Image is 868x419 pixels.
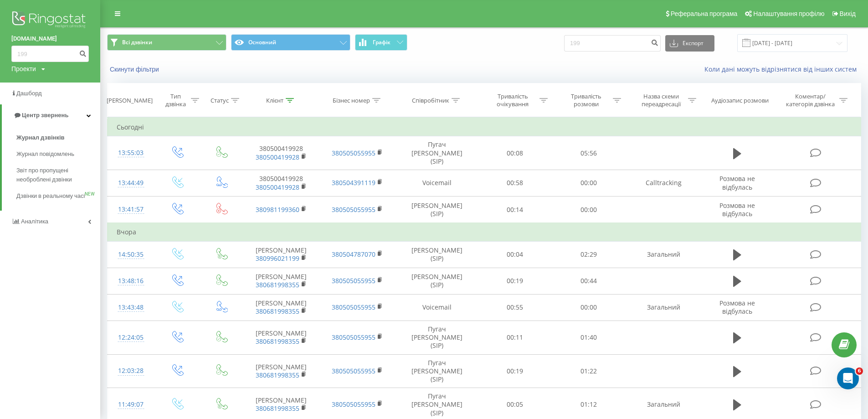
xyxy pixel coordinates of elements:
[117,246,145,264] div: 14:50:35
[266,97,283,104] div: Клієнт
[117,299,145,316] div: 13:43:48
[117,272,145,290] div: 13:48:16
[163,93,189,108] div: Тип дзвінка
[395,197,478,223] td: [PERSON_NAME] (SIP)
[478,197,551,223] td: 00:14
[488,93,537,108] div: Тривалість очікування
[478,354,551,388] td: 00:19
[256,280,299,289] a: 380681998355
[16,90,42,97] span: Дашборд
[552,268,625,294] td: 00:44
[107,34,226,51] button: Всі дзвінки
[243,268,319,294] td: [PERSON_NAME]
[108,223,861,241] td: Вчора
[22,112,68,119] span: Центр звернень
[332,303,375,311] a: 380505055955
[625,170,702,196] td: Calltracking
[256,254,299,263] a: 380996021199
[552,354,625,388] td: 01:22
[478,268,551,294] td: 00:19
[552,197,625,223] td: 00:00
[552,321,625,355] td: 01:40
[395,354,478,388] td: Пугач [PERSON_NAME] (SIP)
[332,367,375,375] a: 380505055955
[478,170,551,196] td: 00:58
[332,178,375,187] a: 380504391119
[625,241,702,268] td: Загальний
[719,201,755,218] span: Розмова не відбулась
[231,34,350,51] button: Основний
[395,136,478,170] td: Пугач [PERSON_NAME] (SIP)
[243,354,319,388] td: [PERSON_NAME]
[11,64,36,73] div: Проекти
[16,191,85,201] span: Дзвінки в реальному часі
[704,65,861,73] a: Коли дані можуть відрізнятися вiд інших систем
[256,183,299,191] a: 380500419928
[719,174,755,191] span: Розмова не відбулась
[243,170,319,196] td: 380500419928
[243,321,319,355] td: [PERSON_NAME]
[16,162,100,188] a: Звіт про пропущені необроблені дзвінки
[625,294,702,321] td: Загальний
[562,93,611,108] div: Тривалість розмови
[784,93,837,108] div: Коментар/категорія дзвінка
[117,362,145,380] div: 12:03:28
[243,294,319,321] td: [PERSON_NAME]
[11,46,89,62] input: Пошук за номером
[107,65,164,73] button: Скинути фільтри
[711,97,769,104] div: Аудіозапис розмови
[256,205,299,214] a: 380981199360
[665,35,714,52] button: Експорт
[332,149,375,157] a: 380505055955
[2,104,100,126] a: Центр звернень
[256,153,299,161] a: 380500419928
[478,321,551,355] td: 00:11
[564,35,661,52] input: Пошук за номером
[117,174,145,192] div: 13:44:49
[552,136,625,170] td: 05:56
[122,39,152,46] span: Всі дзвінки
[395,268,478,294] td: [PERSON_NAME] (SIP)
[719,299,755,316] span: Розмова не відбулась
[256,371,299,379] a: 380681998355
[243,241,319,268] td: [PERSON_NAME]
[117,201,145,218] div: 13:41:57
[333,97,370,104] div: Бізнес номер
[332,250,375,259] a: 380504787070
[478,294,551,321] td: 00:55
[552,170,625,196] td: 00:00
[637,93,686,108] div: Назва схеми переадресації
[412,97,449,104] div: Співробітник
[856,367,863,375] span: 6
[16,146,100,162] a: Журнал повідомлень
[107,97,153,104] div: [PERSON_NAME]
[256,307,299,316] a: 380681998355
[753,10,824,17] span: Налаштування профілю
[395,170,478,196] td: Voicemail
[108,118,861,136] td: Сьогодні
[16,188,100,204] a: Дзвінки в реальному часіNEW
[355,34,407,51] button: Графік
[395,241,478,268] td: [PERSON_NAME] (SIP)
[332,400,375,409] a: 380505055955
[373,39,390,46] span: Графік
[11,9,89,32] img: Ringostat logo
[332,205,375,214] a: 380505055955
[117,144,145,162] div: 13:55:03
[840,10,856,17] span: Вихід
[16,133,65,142] span: Журнал дзвінків
[478,136,551,170] td: 00:08
[11,34,89,43] a: [DOMAIN_NAME]
[117,329,145,347] div: 12:24:05
[211,97,229,104] div: Статус
[16,129,100,146] a: Журнал дзвінків
[117,396,145,414] div: 11:49:07
[395,294,478,321] td: Voicemail
[837,367,859,389] iframe: Intercom live chat
[21,218,48,225] span: Аналiтика
[243,136,319,170] td: 380500419928
[395,321,478,355] td: Пугач [PERSON_NAME] (SIP)
[16,166,96,184] span: Звіт про пропущені необроблені дзвінки
[256,404,299,413] a: 380681998355
[552,294,625,321] td: 00:00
